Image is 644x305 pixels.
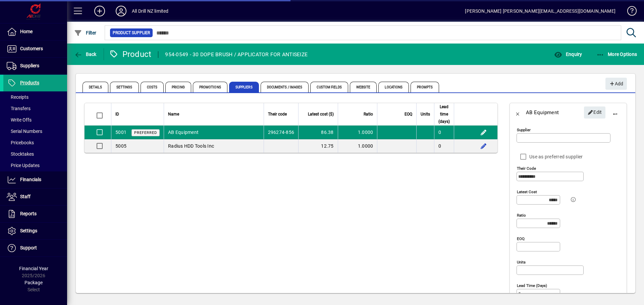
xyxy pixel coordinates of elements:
a: Reports [3,206,67,222]
div: AB Equipment [526,107,559,118]
span: Edit [588,107,602,118]
td: 0 [434,139,454,153]
span: Home [20,29,33,34]
td: 0 [434,126,454,139]
span: ID [115,110,119,118]
mat-label: Ratio [517,213,526,218]
span: Financials [20,177,41,182]
span: Name [168,110,179,118]
mat-label: Latest cost [517,189,537,194]
a: Price Updates [3,160,67,171]
a: Transfers [3,103,67,114]
a: Write Offs [3,114,67,126]
span: Details [83,82,108,92]
a: Settings [3,223,67,239]
span: Settings [110,82,139,92]
button: Edit [584,106,605,119]
app-page-header-button: Back [67,48,104,60]
button: Profile [110,5,132,17]
span: Financial Year [19,266,48,271]
span: Pricing [165,82,191,92]
span: Custom Fields [310,82,348,92]
span: Package [24,280,43,285]
button: Add [605,78,627,90]
button: Edit [478,127,489,138]
span: Customers [20,46,43,51]
span: Settings [20,228,37,233]
button: Enquiry [552,48,584,60]
span: Product Supplier [113,29,150,36]
span: Costs [141,82,164,92]
span: Reports [20,211,37,216]
div: 5005 [115,143,126,149]
button: Add [89,5,110,17]
span: Add [609,78,623,89]
div: All Drill NZ limited [132,6,169,16]
span: Price Updates [7,163,40,168]
td: AB Equipment [164,126,264,139]
span: Documents / Images [261,82,309,92]
span: Their code [268,110,287,118]
span: Lead time (days) [438,103,450,125]
span: Prompts [411,82,439,92]
a: Customers [3,41,67,57]
a: Stocktakes [3,148,67,160]
button: More Options [595,48,639,60]
mat-label: Supplier [517,128,531,132]
span: Write Offs [7,117,32,123]
a: Home [3,23,67,40]
a: Suppliers [3,58,67,74]
mat-label: Their code [517,166,536,171]
div: [PERSON_NAME] [PERSON_NAME][EMAIL_ADDRESS][DOMAIN_NAME] [465,6,615,16]
span: Enquiry [554,52,582,57]
span: Website [350,82,377,92]
span: Support [20,245,37,250]
span: Units [421,110,430,118]
span: Latest cost ($) [308,110,334,118]
span: Back [74,52,97,57]
a: Financials [3,171,67,188]
td: 1.0000 [338,139,377,153]
a: Support [3,240,67,256]
span: Promotions [193,82,227,92]
button: Edit [478,141,489,151]
div: 954-0549 - 30 DOPE BRUSH / APPLICATOR FOR ANTISEIZE [165,49,308,60]
td: 1.0000 [338,126,377,139]
div: 5001 [115,129,126,136]
span: Receipts [7,94,29,100]
span: Pricebooks [7,140,34,145]
span: Stocktakes [7,151,34,157]
span: Suppliers [229,82,259,92]
span: More Options [596,52,637,57]
a: Pricebooks [3,137,67,148]
span: Products [20,80,39,85]
button: Filter [72,27,98,39]
button: Back [72,48,98,60]
span: Filter [74,30,97,35]
span: Ratio [364,110,373,118]
div: Product [109,49,152,60]
span: EOQ [405,110,412,118]
button: More options [607,104,623,121]
a: Receipts [3,91,67,103]
td: 296274-856 [264,126,299,139]
a: Staff [3,188,67,205]
a: Serial Numbers [3,126,67,137]
span: Transfers [7,106,31,111]
button: Back [510,104,526,121]
a: Knowledge Base [622,1,636,23]
td: 86.38 [298,126,337,139]
span: Staff [20,194,31,199]
td: 12.75 [298,139,337,153]
span: Serial Numbers [7,129,42,134]
mat-label: Lead time (days) [517,283,547,288]
td: Radius HDD Tools Inc [164,139,264,153]
span: Preferred [134,131,157,135]
span: Locations [378,82,409,92]
mat-label: Units [517,260,526,264]
span: Suppliers [20,63,39,68]
mat-label: EOQ [517,236,525,241]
